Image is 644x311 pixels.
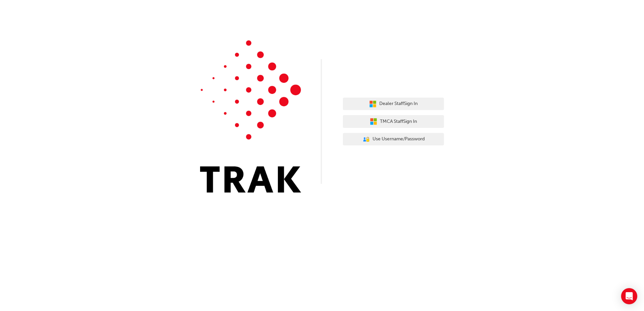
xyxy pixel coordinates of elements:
[380,118,417,126] span: TMCA Staff Sign In
[343,133,444,146] button: Use Username/Password
[373,135,425,143] span: Use Username/Password
[343,98,444,110] button: Dealer StaffSign In
[621,288,637,304] div: Open Intercom Messenger
[379,100,418,108] span: Dealer Staff Sign In
[200,40,301,193] img: Trak
[343,115,444,128] button: TMCA StaffSign In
